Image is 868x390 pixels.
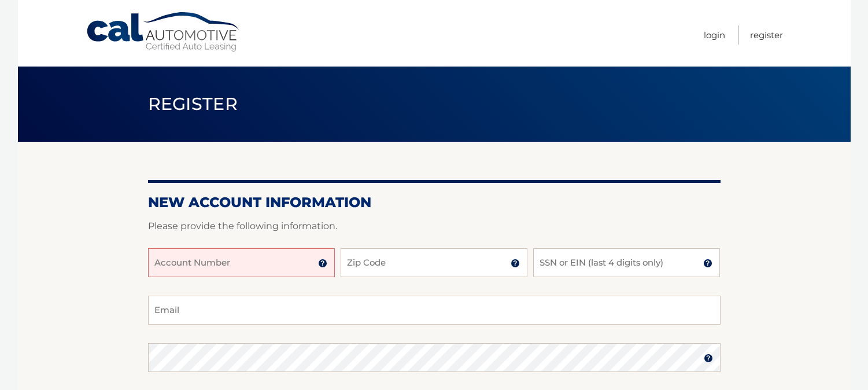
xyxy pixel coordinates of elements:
[704,25,725,45] a: Login
[750,25,783,45] a: Register
[86,12,242,53] a: Cal Automotive
[318,259,327,268] img: tooltip.svg
[704,354,713,363] img: tooltip.svg
[148,218,721,234] p: Please provide the following information.
[148,93,238,115] span: Register
[703,259,712,268] img: tooltip.svg
[148,248,335,277] input: Account Number
[511,259,520,268] img: tooltip.svg
[148,296,721,325] input: Email
[533,248,720,277] input: SSN or EIN (last 4 digits only)
[341,248,527,277] input: Zip Code
[148,194,721,211] h2: New Account Information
